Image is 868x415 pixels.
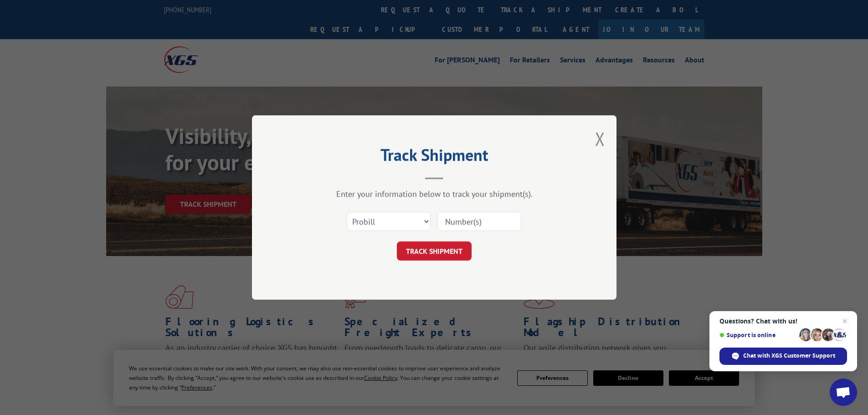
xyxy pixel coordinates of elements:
[830,379,857,406] div: Open chat
[595,127,605,151] button: Close modal
[743,352,835,360] span: Chat with XGS Customer Support
[719,348,847,365] div: Chat with XGS Customer Support
[397,241,472,261] button: TRACK SHIPMENT
[839,316,850,327] span: Close chat
[298,149,571,166] h2: Track Shipment
[719,332,796,338] span: Support is online
[298,189,571,199] div: Enter your information below to track your shipment(s).
[437,212,521,231] input: Number(s)
[719,318,847,325] span: Questions? Chat with us!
